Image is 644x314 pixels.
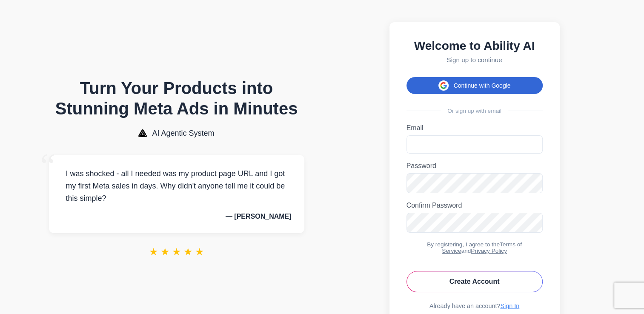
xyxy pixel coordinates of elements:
a: Privacy Policy [471,248,507,254]
button: Create Account [406,271,543,292]
button: Continue with Google [406,77,543,94]
span: ★ [160,246,170,258]
label: Password [406,162,543,170]
span: ★ [149,246,158,258]
span: ★ [172,246,181,258]
img: AI Agentic System Logo [138,129,147,137]
label: Confirm Password [406,202,543,209]
div: Already have an account? [406,303,543,309]
p: I was shocked - all I needed was my product page URL and I got my first Meta sales in days. Why d... [62,168,292,204]
span: ★ [195,246,204,258]
span: “ [40,146,56,185]
a: Sign In [500,303,519,309]
label: Email [406,124,543,132]
h1: Turn Your Products into Stunning Meta Ads in Minutes [49,78,304,119]
div: By registering, I agree to the and [406,241,543,254]
h2: Welcome to Ability AI [406,39,543,53]
div: Or sign up with email [406,108,543,114]
p: — [PERSON_NAME] [62,213,292,220]
span: AI Agentic System [152,129,214,138]
a: Terms of Service [442,241,522,254]
p: Sign up to continue [406,56,543,63]
span: ★ [183,246,193,258]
